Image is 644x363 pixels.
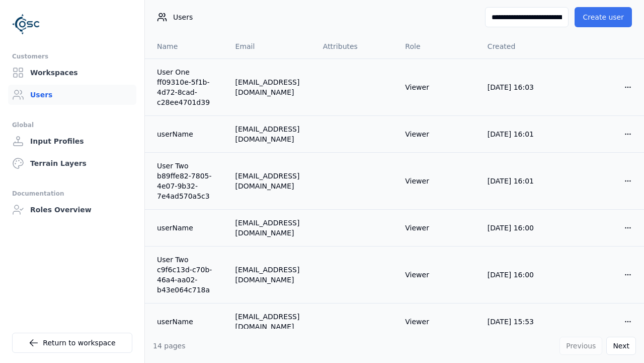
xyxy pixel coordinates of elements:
a: Users [8,85,136,105]
div: [EMAIL_ADDRESS][DOMAIN_NAME] [235,312,307,332]
div: [EMAIL_ADDRESS][DOMAIN_NAME] [235,124,307,144]
div: [EMAIL_ADDRESS][DOMAIN_NAME] [235,77,307,97]
a: Roles Overview [8,200,136,220]
div: Viewer [405,223,471,233]
th: Created [479,34,562,58]
img: Logo [12,10,40,38]
a: userName [157,317,219,327]
div: [DATE] 16:01 [488,176,554,186]
div: Viewer [405,176,471,186]
span: 14 pages [153,342,186,350]
a: userName [157,223,219,233]
div: Documentation [12,188,132,200]
button: Create user [575,7,632,27]
th: Email [227,34,315,58]
div: Viewer [405,129,471,139]
a: Input Profiles [8,131,136,151]
a: Workspaces [8,63,136,83]
div: [DATE] 15:53 [488,317,554,327]
a: Terrain Layers [8,153,136,173]
a: userName [157,129,219,139]
a: User One ff09310e-5f1b-4d72-8cad-c28ee4701d39 [157,67,219,107]
div: [DATE] 16:00 [488,270,554,280]
button: Next [606,337,636,355]
th: Attributes [315,34,397,58]
th: Name [145,34,227,58]
div: [DATE] 16:03 [488,82,554,92]
span: Users [173,12,193,22]
div: [DATE] 16:00 [488,223,554,233]
div: Global [12,119,132,131]
div: Customers [12,50,132,63]
div: [EMAIL_ADDRESS][DOMAIN_NAME] [235,218,307,238]
div: Viewer [405,82,471,92]
div: Viewer [405,270,471,280]
a: User Two b89ffe82-7805-4e07-9b32-7e4ad570a5c3 [157,161,219,201]
div: Viewer [405,317,471,327]
div: [DATE] 16:01 [488,129,554,139]
div: [EMAIL_ADDRESS][DOMAIN_NAME] [235,171,307,191]
th: Role [397,34,479,58]
a: User Two c9f6c13d-c70b-46a4-aa02-b43e064c718a [157,255,219,295]
div: [EMAIL_ADDRESS][DOMAIN_NAME] [235,265,307,285]
a: Return to workspace [12,333,132,353]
